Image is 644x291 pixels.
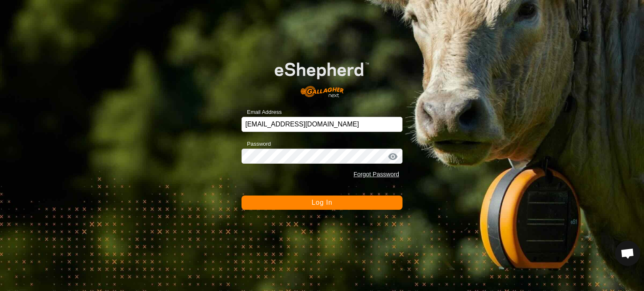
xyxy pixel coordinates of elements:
[241,108,282,116] label: Email Address
[257,49,386,104] img: E-shepherd Logo
[615,241,640,266] div: Open chat
[241,117,402,132] input: Email Address
[353,171,399,178] a: Forgot Password
[312,199,332,206] span: Log In
[241,140,271,148] label: Password
[241,196,402,210] button: Log In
